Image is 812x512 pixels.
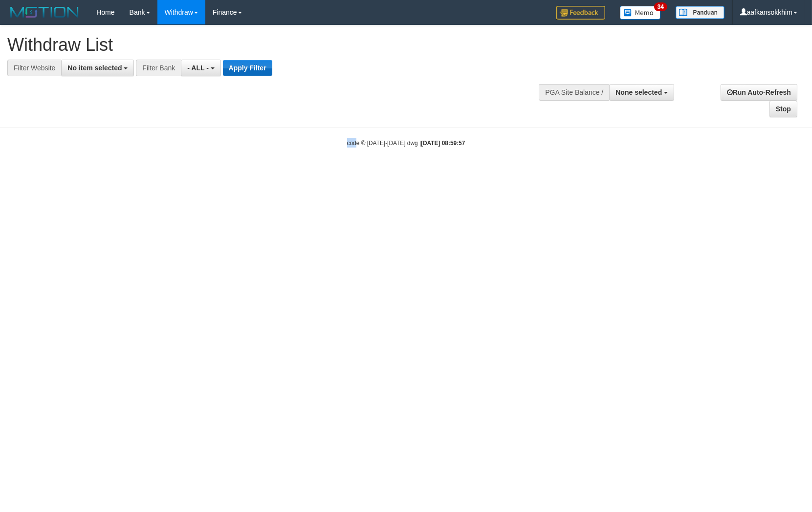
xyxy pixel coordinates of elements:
[769,101,797,117] a: Stop
[539,84,609,101] div: PGA Site Balance /
[609,84,674,101] button: None selected
[187,64,209,72] span: - ALL -
[556,6,605,20] img: Feedback.jpg
[347,140,465,147] small: code © [DATE]-[DATE] dwg |
[67,64,122,72] span: No item selected
[61,60,134,76] button: No item selected
[136,60,181,76] div: Filter Bank
[654,2,667,11] span: 34
[615,88,662,96] span: None selected
[676,6,724,19] img: panduan.png
[223,60,272,76] button: Apply Filter
[421,140,465,147] strong: [DATE] 08:59:57
[620,6,661,20] img: Button%20Memo.svg
[7,35,531,55] h1: Withdraw List
[7,5,82,20] img: MOTION_logo.png
[181,60,220,76] button: - ALL -
[721,84,797,101] a: Run Auto-Refresh
[7,60,61,76] div: Filter Website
